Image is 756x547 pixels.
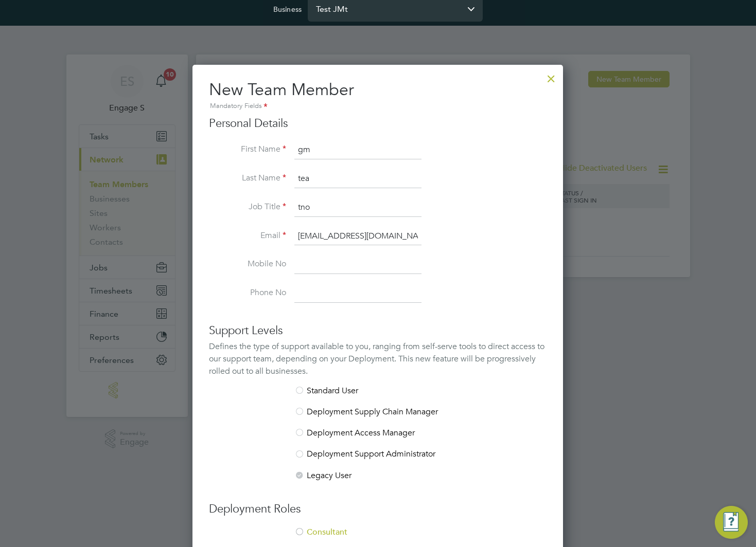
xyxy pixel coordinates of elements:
label: First Name [209,144,286,155]
li: Deployment Support Administrator [209,449,547,470]
li: Legacy User [209,470,547,481]
label: Job Title [209,202,286,212]
label: Email [209,230,286,241]
h3: Deployment Roles [209,502,547,517]
h2: New Team Member [209,79,547,112]
h3: Support Levels [209,323,547,338]
div: Defines the type of support available to you, ranging from self-serve tools to direct access to o... [209,340,547,377]
li: Deployment Supply Chain Manager [209,407,547,428]
h3: Personal Details [209,116,547,131]
button: Engage Resource Center [715,506,748,539]
li: Standard User [209,386,547,407]
label: Phone No [209,287,286,298]
label: Mobile No [209,259,286,269]
label: Business [273,5,302,14]
li: Deployment Access Manager [209,428,547,449]
div: Mandatory Fields [209,101,547,112]
label: Last Name [209,173,286,184]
